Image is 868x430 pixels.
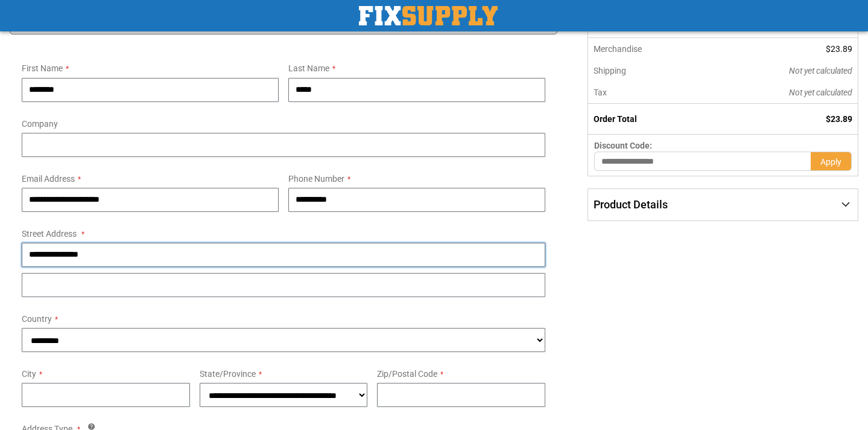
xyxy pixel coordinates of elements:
[826,114,852,124] span: $23.89
[594,198,668,211] span: Product Details
[200,369,256,379] span: State/Province
[359,6,498,25] img: Fix Industrial Supply
[22,369,36,379] span: City
[588,82,708,104] th: Tax
[594,114,637,124] strong: Order Total
[288,174,344,184] span: Phone Number
[820,157,841,167] span: Apply
[594,66,626,75] span: Shipping
[588,38,708,60] th: Merchandise
[377,369,437,379] span: Zip/Postal Code
[359,6,498,25] a: store logo
[22,229,77,239] span: Street Address
[22,63,63,73] span: First Name
[22,119,58,129] span: Company
[288,63,329,73] span: Last Name
[22,314,52,324] span: Country
[789,88,852,97] span: Not yet calculated
[811,152,852,171] button: Apply
[789,66,852,75] span: Not yet calculated
[594,141,652,150] span: Discount Code:
[826,44,852,54] span: $23.89
[22,174,75,184] span: Email Address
